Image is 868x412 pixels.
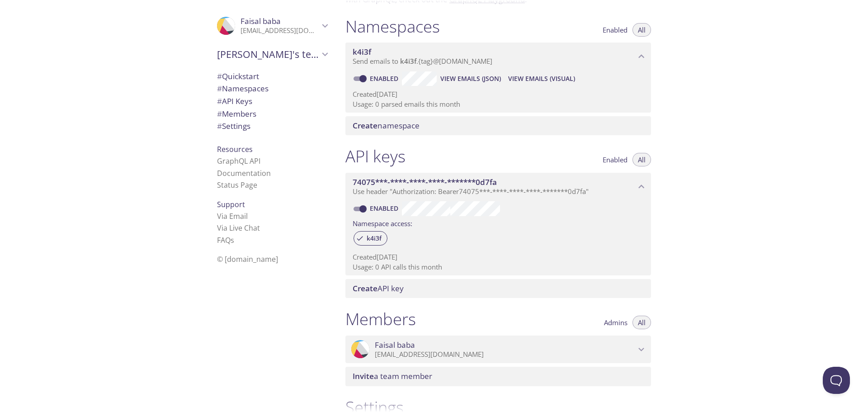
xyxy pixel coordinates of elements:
[217,199,245,209] span: Support
[345,367,651,386] div: Invite a team member
[210,43,335,66] div: Faisal's team
[217,48,319,61] span: [PERSON_NAME]'s team
[375,340,415,350] span: Faisal baba
[231,235,234,245] span: s
[217,211,248,221] a: Via Email
[353,99,644,109] p: Usage: 0 parsed emails this month
[217,71,222,81] span: #
[345,336,651,364] div: Faisal baba
[345,116,651,135] div: Create namespace
[210,120,335,133] div: Team Settings
[353,283,404,294] span: API key
[368,204,402,213] a: Enabled
[217,223,260,233] a: Via Live Chat
[217,96,252,106] span: API Keys
[241,16,281,26] span: Faisal baba
[217,109,222,119] span: #
[345,279,651,298] div: Create API Key
[217,235,234,245] a: FAQ
[217,144,253,154] span: Resources
[353,216,412,229] label: Namespace access:
[353,371,432,381] span: a team member
[217,71,259,81] span: Quickstart
[345,309,416,329] h1: Members
[217,180,257,190] a: Status Page
[217,121,222,131] span: #
[353,90,644,99] p: Created [DATE]
[217,83,269,94] span: Namespaces
[210,95,335,108] div: API Keys
[353,283,377,294] span: Create
[217,168,271,178] a: Documentation
[241,26,319,35] p: [EMAIL_ADDRESS][DOMAIN_NAME]
[210,11,335,41] div: Faisal baba
[217,254,278,264] span: © [DOMAIN_NAME]
[599,316,633,329] button: Admins
[345,43,651,71] div: k4i3f namespace
[353,120,420,131] span: namespace
[353,57,492,66] span: Send emails to . {tag} @[DOMAIN_NAME]
[632,23,651,37] button: All
[400,57,416,66] span: k4i3f
[508,73,575,84] span: View Emails (Visual)
[217,83,222,94] span: #
[361,234,387,242] span: k4i3f
[368,74,402,83] a: Enabled
[505,71,579,86] button: View Emails (Visual)
[632,153,651,166] button: All
[210,70,335,83] div: Quickstart
[353,252,644,262] p: Created [DATE]
[345,146,406,166] h1: API keys
[210,108,335,120] div: Members
[217,109,256,119] span: Members
[353,371,374,381] span: Invite
[597,23,633,37] button: Enabled
[210,82,335,95] div: Namespaces
[597,153,633,166] button: Enabled
[440,73,501,84] span: View Emails (JSON)
[217,96,222,106] span: #
[823,367,850,394] iframe: Help Scout Beacon - Open
[345,16,440,37] h1: Namespaces
[217,121,250,131] span: Settings
[217,156,260,166] a: GraphQL API
[437,71,505,86] button: View Emails (JSON)
[353,120,377,131] span: Create
[353,47,371,57] span: k4i3f
[375,350,636,359] p: [EMAIL_ADDRESS][DOMAIN_NAME]
[632,316,651,329] button: All
[353,262,644,272] p: Usage: 0 API calls this month
[354,231,387,246] div: k4i3f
